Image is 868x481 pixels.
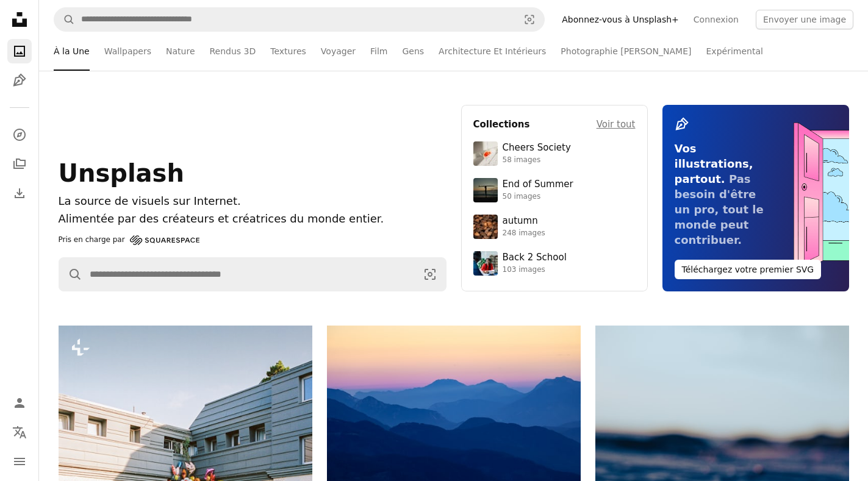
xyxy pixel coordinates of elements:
[7,391,32,415] a: Connexion / S’inscrire
[59,159,184,187] span: Unsplash
[54,7,545,32] form: Rechercher des visuels sur tout le site
[7,39,32,63] a: Photos
[756,10,853,29] button: Envoyer une image
[270,32,306,71] a: Textures
[675,142,753,185] span: Vos illustrations, partout.
[439,32,546,71] a: Architecture Et Intérieurs
[7,123,32,147] a: Explorer
[503,265,567,275] div: 103 images
[503,179,573,191] div: End of Summer
[473,141,636,166] a: Cheers Society58 images
[473,215,636,239] a: autumn248 images
[675,173,764,246] span: Pas besoin d'être un pro, tout le monde peut contribuer.
[321,32,356,71] a: Voyager
[59,210,447,228] p: Alimentée par des créateurs et créatrices du monde entier.
[7,449,32,474] button: Menu
[370,32,387,71] a: Film
[59,257,447,291] form: Rechercher des visuels sur tout le site
[414,258,446,291] button: Recherche de visuels
[54,8,75,31] button: Rechercher sur Unsplash
[554,10,686,29] a: Abonnez-vous à Unsplash+
[104,32,151,71] a: Wallpapers
[503,252,567,264] div: Back 2 School
[473,141,498,166] img: photo-1610218588353-03e3130b0e2d
[503,155,571,165] div: 58 images
[597,117,636,132] a: Voir tout
[7,420,32,444] button: Langue
[503,142,571,154] div: Cheers Society
[515,8,544,31] button: Recherche de visuels
[59,233,199,248] a: Pris en charge par
[166,32,195,71] a: Nature
[675,260,822,279] button: Téléchargez votre premier SVG
[686,10,746,29] a: Connexion
[473,178,636,202] a: End of Summer50 images
[327,399,581,410] a: Des montagnes bleues superposées sous un ciel pastel
[561,32,691,71] a: Photographie [PERSON_NAME]
[59,258,82,291] button: Rechercher sur Unsplash
[473,117,530,132] h4: Collections
[473,251,636,276] a: Back 2 School103 images
[7,152,32,176] a: Collections
[210,32,256,71] a: Rendus 3D
[473,178,498,202] img: premium_photo-1754398386796-ea3dec2a6302
[473,251,498,276] img: premium_photo-1683135218355-6d72011bf303
[59,193,447,210] h1: La source de visuels sur Internet.
[7,181,32,205] a: Historique de téléchargement
[706,32,763,71] a: Expérimental
[402,32,424,71] a: Gens
[473,215,498,239] img: photo-1637983927634-619de4ccecac
[7,68,32,93] a: Illustrations
[503,192,573,202] div: 50 images
[503,229,545,238] div: 248 images
[503,215,545,227] div: autumn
